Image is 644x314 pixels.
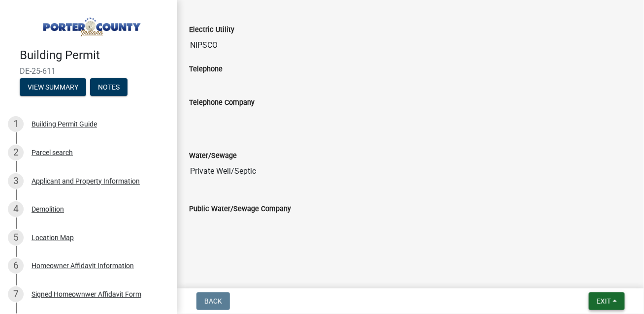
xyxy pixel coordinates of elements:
div: Building Permit Guide [32,121,97,127]
div: Homeowner Affidavit Information [32,262,134,269]
label: Water/Sewage [189,153,237,159]
div: Parcel search [32,149,73,156]
img: Porter County, Indiana [20,10,161,38]
div: Demolition [32,206,64,213]
div: 4 [8,201,24,217]
div: 6 [8,258,24,274]
div: 7 [8,286,24,302]
div: 2 [8,145,24,160]
span: DE-25-611 [20,66,158,76]
span: Back [204,297,222,305]
label: Telephone [189,66,223,73]
button: Back [196,292,230,310]
div: Signed Homeownwer Affidavit Form [32,291,141,298]
div: 5 [8,230,24,246]
label: Public Water/Sewage Company [189,206,291,213]
span: Exit [597,297,611,305]
button: Notes [90,78,128,96]
button: Exit [589,292,625,310]
div: Location Map [32,234,74,241]
label: Telephone Company [189,99,255,106]
button: View Summary [20,78,86,96]
div: 1 [8,116,24,132]
h4: Building Permit [20,48,169,63]
wm-modal-confirm: Notes [90,84,128,92]
label: Electric Utility [189,27,234,33]
wm-modal-confirm: Summary [20,84,86,92]
div: Applicant and Property Information [32,178,140,185]
div: 3 [8,173,24,189]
